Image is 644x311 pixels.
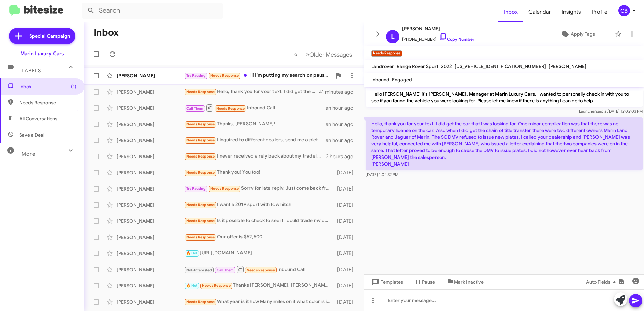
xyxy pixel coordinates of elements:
[334,218,359,224] div: [DATE]
[184,185,334,193] div: Sorry for late reply. Just come back from oversea. I am still considering, will let you know as s...
[305,50,309,59] span: »
[326,153,359,160] div: 2 hours ago
[581,276,624,288] button: Auto Fields
[186,122,215,126] span: Needs Response
[441,276,489,288] button: Mark Inactive
[117,169,184,176] div: [PERSON_NAME]
[186,186,206,191] span: Try Pausing
[184,88,319,96] div: Hello, thank you for your text. I did get the car that I was looking for. One minor complication ...
[366,172,398,177] span: [DATE] 1:04:32 PM
[366,88,643,107] p: Hello [PERSON_NAME] it's [PERSON_NAME], Manager at Marin Luxury Cars. I wanted to personally chec...
[294,50,298,59] span: «
[334,202,359,208] div: [DATE]
[117,282,184,289] div: [PERSON_NAME]
[117,218,184,224] div: [PERSON_NAME]
[19,83,76,90] span: Inbox
[186,300,215,304] span: Needs Response
[422,276,435,288] span: Pause
[210,186,239,191] span: Needs Response
[334,169,359,176] div: [DATE]
[370,276,403,288] span: Templates
[94,27,119,38] h1: Inbox
[579,109,643,114] span: Launcher [DATE] 12:02:03 PM
[186,138,215,142] span: Needs Response
[20,50,64,57] div: Marin Luxury Cars
[117,121,184,128] div: [PERSON_NAME]
[82,3,223,19] input: Search
[334,234,359,241] div: [DATE]
[184,233,334,241] div: Our offer is $52,500
[184,136,326,144] div: I inquired to different dealers, send me a picture..
[210,73,239,78] span: Needs Response
[586,276,618,288] span: Auto Fields
[290,47,356,61] nav: Page navigation example
[596,109,608,114] span: said at
[441,63,452,69] span: 2022
[391,31,395,42] span: L
[326,137,359,144] div: an hour ago
[186,268,212,272] span: Not-Interested
[523,2,556,22] a: Calendar
[319,89,359,95] div: 41 minutes ago
[549,63,586,69] span: [PERSON_NAME]
[326,121,359,128] div: an hour ago
[571,28,595,40] span: Apply Tags
[184,152,326,160] div: I never received a rely back about my trade in. So, I just bought one from somewhere else
[117,137,184,144] div: [PERSON_NAME]
[364,276,409,288] button: Templates
[613,5,637,16] button: CB
[29,33,70,39] span: Special Campaign
[117,266,184,273] div: [PERSON_NAME]
[186,219,215,223] span: Needs Response
[71,83,76,90] span: (1)
[371,77,389,83] span: Inbound
[186,203,215,207] span: Needs Response
[217,268,234,272] span: Call Them
[19,115,57,122] span: All Conversations
[184,169,334,176] div: Thank you! You too!
[184,120,326,128] div: Thanks, [PERSON_NAME]!
[117,105,184,111] div: [PERSON_NAME]
[498,2,523,22] a: Inbox
[19,99,76,106] span: Needs Response
[409,276,441,288] button: Pause
[454,276,484,288] span: Mark Inactive
[117,202,184,208] div: [PERSON_NAME]
[334,250,359,257] div: [DATE]
[290,47,302,61] button: Previous
[455,63,546,69] span: [US_VEHICLE_IDENTIFICATION_NUMBER]
[247,268,275,272] span: Needs Response
[186,170,215,175] span: Needs Response
[117,185,184,192] div: [PERSON_NAME]
[9,28,75,44] a: Special Campaign
[117,153,184,160] div: [PERSON_NAME]
[216,106,245,111] span: Needs Response
[184,249,334,257] div: [URL][DOMAIN_NAME]
[618,5,630,16] div: CB
[184,282,334,289] div: Thanks [PERSON_NAME]. [PERSON_NAME] has been very helpful. Love that Octa. Thinking through it [D...
[402,25,474,33] span: [PERSON_NAME]
[556,2,586,22] a: Insights
[186,235,215,239] span: Needs Response
[184,298,334,306] div: What year is it how Many miles on it what color is it?
[392,77,412,83] span: Engaged
[186,73,206,78] span: Try Pausing
[186,90,215,94] span: Needs Response
[117,299,184,305] div: [PERSON_NAME]
[184,265,334,274] div: Inbound Call
[117,234,184,241] div: [PERSON_NAME]
[334,299,359,305] div: [DATE]
[402,33,474,43] span: [PHONE_NUMBER]
[586,2,613,22] a: Profile
[184,72,332,79] div: Hi I'm putting my search on pause for now, will reach out when I'm ready thank you!
[334,185,359,192] div: [DATE]
[186,283,198,288] span: 🔥 Hot
[22,151,35,157] span: More
[184,104,326,112] div: Inbound Call
[326,105,359,111] div: an hour ago
[202,283,231,288] span: Needs Response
